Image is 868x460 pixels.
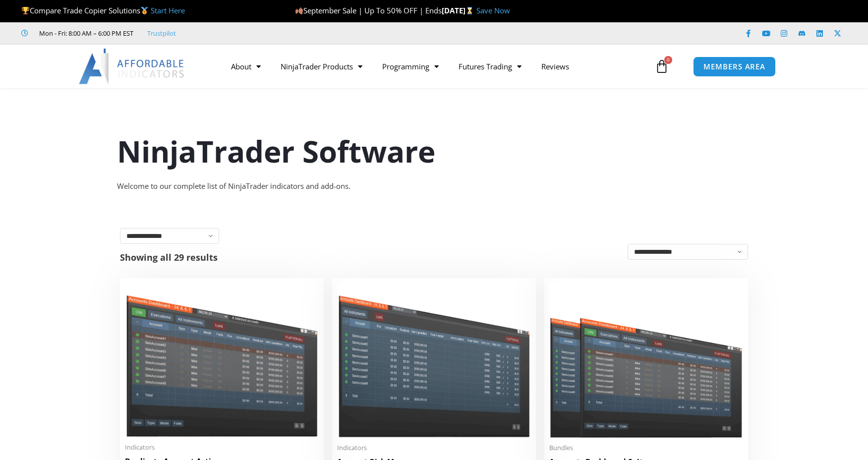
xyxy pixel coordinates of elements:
[640,52,684,81] a: 0
[151,5,185,15] a: Start Here
[693,57,776,77] a: MEMBERS AREA
[549,283,743,438] img: Accounts Dashboard Suite
[703,63,765,70] span: MEMBERS AREA
[141,7,148,14] img: 🥇
[295,7,303,14] img: 🍂
[271,55,372,78] a: NinjaTrader Products
[531,55,579,78] a: Reviews
[125,443,319,452] span: Indicators
[337,283,531,437] img: Account Risk Manager
[449,55,531,78] a: Futures Trading
[476,5,510,15] a: Save Now
[22,7,29,14] img: 🏆
[21,5,185,15] span: Compare Trade Copier Solutions
[337,444,531,452] span: Indicators
[664,56,672,64] span: 0
[117,130,752,172] h1: NinjaTrader Software
[37,27,133,39] span: Mon - Fri: 8:00 AM – 6:00 PM EST
[466,7,473,14] img: ⌛
[549,444,743,452] span: Bundles
[442,5,476,15] strong: [DATE]
[221,55,271,78] a: About
[147,27,176,39] a: Trustpilot
[79,49,185,84] img: LogoAI | Affordable Indicators – NinjaTrader
[372,55,449,78] a: Programming
[117,179,752,193] div: Welcome to our complete list of NinjaTrader indicators and add-ons.
[120,253,218,262] p: Showing all 29 results
[295,5,442,15] span: September Sale | Up To 50% OFF | Ends
[125,283,319,437] img: Duplicate Account Actions
[628,244,748,260] select: Shop order
[221,55,652,78] nav: Menu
